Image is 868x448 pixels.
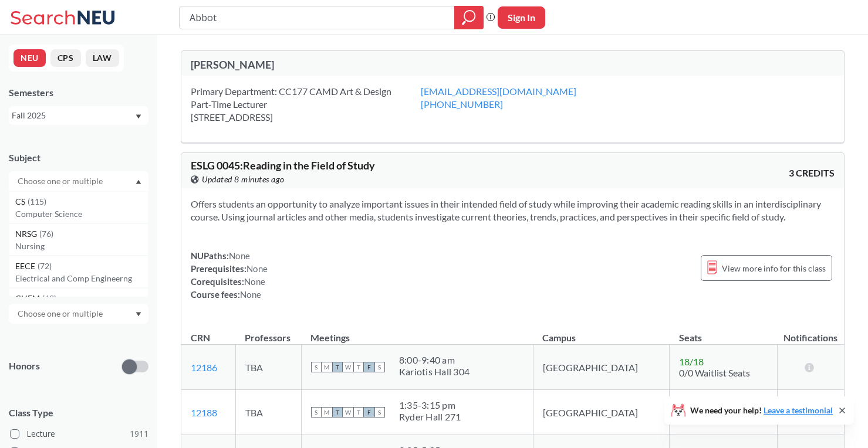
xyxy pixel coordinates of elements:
[246,263,268,274] span: None
[421,99,503,110] a: [PHONE_NUMBER]
[764,405,833,415] a: Leave a testimonial
[86,49,119,67] button: LAW
[39,229,53,239] span: ( 76 )
[353,407,364,418] span: T
[42,293,56,303] span: ( 69 )
[12,307,110,321] input: Choose one or multiple
[240,289,261,300] span: None
[191,362,217,373] a: 12186
[9,304,148,324] div: Dropdown arrow
[15,195,28,208] span: CS
[421,86,576,97] a: [EMAIL_ADDRESS][DOMAIN_NAME]
[202,173,285,186] span: Updated 8 minutes ago
[188,8,446,28] input: Class, professor, course number, "phrase"
[9,86,148,99] div: Semesters
[15,240,148,252] p: Nursing
[15,273,148,284] p: Electrical and Comp Engineerng
[15,260,38,273] span: EECE
[322,362,332,372] span: M
[136,312,141,317] svg: Dropdown arrow
[322,407,332,418] span: M
[670,320,778,345] th: Seats
[374,362,385,372] span: S
[332,362,343,372] span: T
[364,407,374,418] span: F
[191,249,268,301] div: NUPaths: Prerequisites: Corequisites: Course fees:
[28,196,46,206] span: ( 115 )
[498,6,545,29] button: Sign In
[15,208,148,220] p: Computer Science
[364,362,374,372] span: F
[399,399,461,411] div: 1:35 - 3:15 pm
[679,367,750,378] span: 0/0 Waitlist Seats
[454,6,484,29] div: magnifying glass
[191,407,217,418] a: 12188
[374,407,385,418] span: S
[462,9,476,26] svg: magnifying glass
[38,261,52,271] span: ( 72 )
[9,359,40,373] p: Honors
[778,320,844,345] th: Notifications
[332,407,343,418] span: T
[399,354,470,366] div: 8:00 - 9:40 am
[789,167,835,179] span: 3 CREDITS
[9,171,148,191] div: Dropdown arrowCS(115)Computer ScienceNRSG(76)NursingEECE(72)Electrical and Comp EngineerngCHEM(69...
[15,228,39,240] span: NRSG
[533,320,670,345] th: Campus
[353,362,364,372] span: T
[235,345,301,390] td: TBA
[244,276,265,287] span: None
[679,356,704,367] span: 18 / 18
[50,49,81,67] button: CPS
[12,174,110,188] input: Choose one or multiple
[722,261,826,276] span: View more info for this class
[343,362,353,372] span: W
[9,106,148,125] div: Fall 2025Dropdown arrow
[136,114,141,119] svg: Dropdown arrow
[311,407,322,418] span: S
[191,85,421,124] div: Primary Department: CC177 CAMD Art & Design Part-Time Lecturer [STREET_ADDRESS]
[311,362,322,372] span: S
[301,320,533,345] th: Meetings
[343,407,353,418] span: W
[13,49,46,67] button: NEU
[533,390,670,435] td: [GEOGRAPHIC_DATA]
[15,292,42,305] span: CHEM
[533,345,670,390] td: [GEOGRAPHIC_DATA]
[235,320,301,345] th: Professors
[229,250,250,261] span: None
[9,151,148,164] div: Subject
[191,159,375,172] span: ESLG 0045 : Reading in the Field of Study
[136,179,141,184] svg: Dropdown arrow
[9,406,148,419] span: Class Type
[399,366,470,378] div: Kariotis Hall 304
[191,58,513,71] div: [PERSON_NAME]
[12,109,134,122] div: Fall 2025
[10,426,148,442] label: Lecture
[191,331,210,344] div: CRN
[399,411,461,423] div: Ryder Hall 271
[130,427,148,440] span: 1911
[235,390,301,435] td: TBA
[191,198,835,223] section: Offers students an opportunity to analyze important issues in their intended field of study while...
[690,406,833,415] span: We need your help!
